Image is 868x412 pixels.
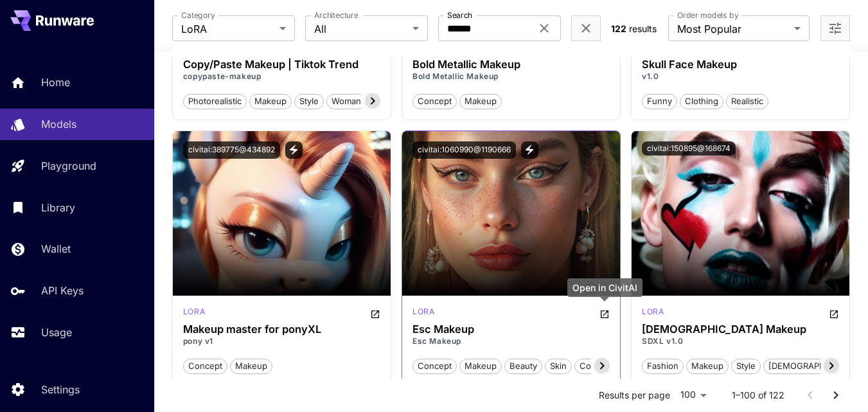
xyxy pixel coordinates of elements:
button: View trigger words [521,141,538,159]
button: [DEMOGRAPHIC_DATA] [763,357,867,374]
p: Bold Metallic Makeup [412,71,610,82]
p: API Keys [41,283,84,298]
p: SDXL v1.0 [642,336,839,347]
button: Open in CivitAI [370,306,380,321]
p: 1–100 of 122 [732,389,784,402]
span: concept [413,360,456,373]
span: concepts [575,360,623,373]
p: Results per page [599,389,670,402]
h3: [DEMOGRAPHIC_DATA] Makeup [642,323,839,336]
label: Search [447,10,472,21]
span: skin [545,360,571,373]
p: Library [41,200,75,215]
p: Playground [41,158,96,174]
span: style [295,95,323,108]
span: fashion [642,360,683,373]
span: Most Popular [677,21,789,37]
button: makeup [459,93,502,109]
p: Models [41,116,76,132]
span: concept [184,360,227,373]
h3: Copy/Paste Makeup | Tiktok Trend [183,58,380,71]
button: Open in CivitAI [829,306,839,321]
button: makeup [230,357,272,374]
span: photorealistic [184,95,246,108]
span: makeup [250,95,291,108]
span: 122 [611,23,626,34]
span: woman [327,95,366,108]
button: concept [183,357,227,374]
div: Pony [183,306,205,321]
p: Usage [41,325,72,340]
div: Male Makeup [642,323,839,336]
button: realistic [726,93,768,109]
button: style [731,357,761,374]
span: LoRA [181,21,274,37]
span: style [732,360,760,373]
label: Architecture [314,10,358,21]
button: View trigger words [285,141,303,159]
p: lora [642,306,664,318]
button: skin [545,357,572,374]
div: Open in CivitAI [567,278,642,297]
button: civitai:389775@434892 [183,141,280,159]
p: lora [412,306,434,318]
span: beauty [505,360,542,373]
button: concepts [574,357,623,374]
span: makeup [231,360,272,373]
button: makeup [249,93,292,109]
div: FLUX.1 D [412,306,434,321]
button: funny [642,93,677,109]
span: realistic [727,95,768,108]
p: Esc Makeup [412,336,610,347]
button: style [294,93,324,109]
button: concept [412,93,457,109]
button: beauty [504,357,542,374]
button: makeup [686,357,729,374]
p: v1.0 [642,71,839,82]
button: clothing [680,93,723,109]
h3: Skull Face Makeup [642,58,839,71]
button: woman [326,93,366,109]
label: Category [181,10,215,21]
h3: Bold Metallic Makeup [412,58,610,71]
button: Open more filters [828,21,843,37]
p: Settings [41,382,80,397]
span: concept [413,95,456,108]
button: concept [412,357,457,374]
button: Open in CivitAI [599,306,610,321]
div: SDXL 1.0 [642,306,664,321]
button: Go to next page [823,382,849,408]
p: lora [183,306,205,318]
span: All [314,21,407,37]
button: civitai:1060990@1190666 [412,141,516,159]
p: Wallet [41,241,71,256]
span: clothing [680,95,723,108]
h3: Makeup master for ponyXL [183,323,380,336]
button: photorealistic [183,93,247,109]
span: results [629,23,657,34]
button: civitai:150895@168674 [642,141,736,156]
p: copypaste-makeup [183,71,380,82]
h3: Esc Makeup [412,323,610,336]
div: 100 [675,386,711,404]
span: [DEMOGRAPHIC_DATA] [764,360,866,373]
span: makeup [460,360,501,373]
p: pony v1 [183,336,380,347]
button: Clear filters (1) [578,21,594,37]
button: fashion [642,357,684,374]
label: Order models by [677,10,738,21]
span: makeup [460,95,501,108]
span: funny [642,95,677,108]
span: makeup [687,360,728,373]
button: makeup [459,357,502,374]
p: Home [41,75,70,90]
